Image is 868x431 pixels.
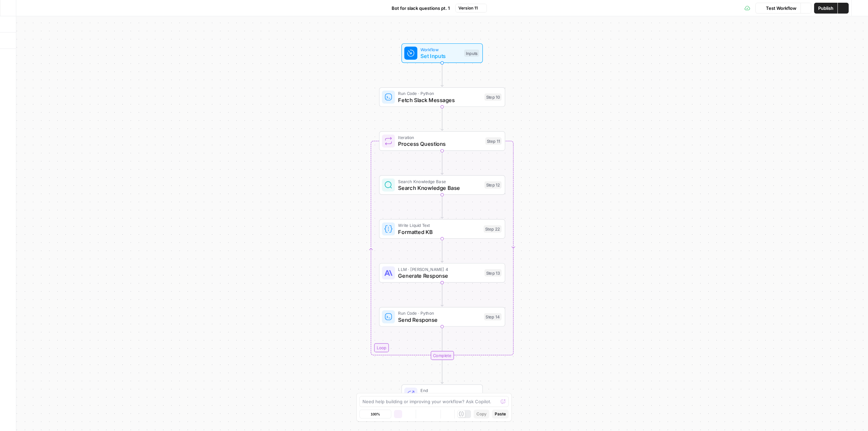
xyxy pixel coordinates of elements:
[484,313,502,321] div: Step 14
[441,63,443,87] g: Edge from start to step_10
[464,50,479,57] div: Inputs
[441,151,443,175] g: Edge from step_11 to step_12
[495,411,506,417] span: Paste
[485,269,501,277] div: Step 13
[379,175,505,195] div: Search Knowledge BaseSearch Knowledge BaseStep 12
[398,266,481,272] span: LLM · [PERSON_NAME] 4
[379,307,505,327] div: Run Code · PythonSend ResponseStep 14
[398,272,481,280] span: Generate Response
[392,5,450,12] span: Bot for slack questions pt. 1
[766,5,796,12] span: Test Workflow
[398,96,481,104] span: Fetch Slack Messages
[420,46,461,53] span: Workflow
[398,140,482,148] span: Process Questions
[441,107,443,131] g: Edge from step_10 to step_11
[492,410,509,418] button: Paste
[485,94,501,101] div: Step 10
[379,219,505,239] div: Write Liquid TextFormatted KBStep 22
[379,131,505,151] div: LoopIterationProcess QuestionsStep 11
[441,195,443,218] g: Edge from step_12 to step_22
[455,4,487,13] button: Version 11
[755,3,801,14] button: Test Workflow
[398,316,481,324] span: Send Response
[458,5,478,11] span: Version 11
[379,385,505,404] div: EndOutput
[431,351,454,360] div: Complete
[484,225,501,233] div: Step 22
[420,387,476,394] span: End
[818,5,833,12] span: Publish
[381,3,454,14] button: Bot for slack questions pt. 1
[379,351,505,360] div: Complete
[814,3,837,14] button: Publish
[441,283,443,307] g: Edge from step_13 to step_14
[379,87,505,107] div: Run Code · PythonFetch Slack MessagesStep 10
[476,411,487,417] span: Copy
[441,360,443,384] g: Edge from step_11-iteration-end to end
[398,228,480,236] span: Formatted KB
[371,411,380,417] span: 100%
[441,239,443,262] g: Edge from step_22 to step_13
[398,310,481,316] span: Run Code · Python
[420,52,461,60] span: Set Inputs
[485,181,501,189] div: Step 12
[398,90,481,97] span: Run Code · Python
[379,263,505,283] div: LLM · [PERSON_NAME] 4Generate ResponseStep 13
[398,178,481,184] span: Search Knowledge Base
[398,134,482,141] span: Iteration
[485,137,501,145] div: Step 11
[398,222,480,229] span: Write Liquid Text
[379,43,505,63] div: WorkflowSet InputsInputs
[398,184,481,192] span: Search Knowledge Base
[474,410,489,418] button: Copy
